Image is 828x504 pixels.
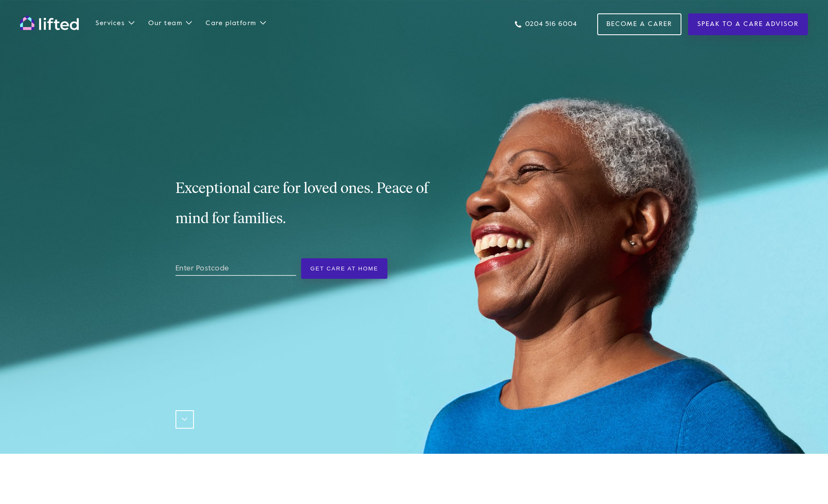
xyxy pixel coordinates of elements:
a: Our team [148,20,182,33]
a: Scroll to intro content [175,410,194,429]
a: Become a carer [597,13,681,35]
button: Get Care at Home [301,258,387,279]
a: Care platform [206,20,256,33]
a: 0204 516 6004 [515,21,591,28]
input: Enter Postcode [175,262,296,276]
a: Services [95,20,125,33]
p: Exceptional care for loved ones. Peace of mind for families. [175,173,443,233]
a: Speak to a Care Advisor [688,13,808,35]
